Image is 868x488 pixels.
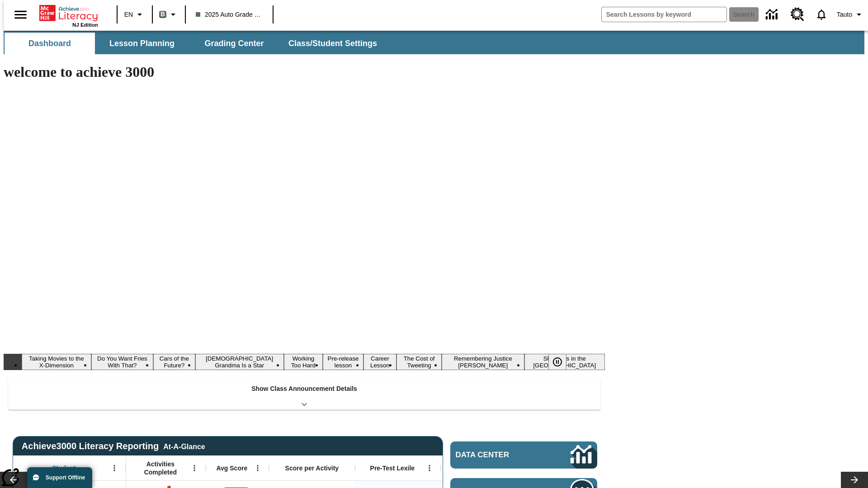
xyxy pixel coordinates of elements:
[810,3,833,26] a: Notifications
[39,4,98,22] a: Home
[4,7,132,15] body: Maximum 600 characters Press Escape to exit toolbar Press Alt + F10 to reach toolbar
[442,354,524,370] button: Slide 9 Remembering Justice O'Connor
[153,354,195,370] button: Slide 3 Cars of the Future?
[548,354,576,370] div: Pause
[281,33,384,54] button: Class/Student Settings
[323,354,363,370] button: Slide 6 Pre-release lesson
[39,3,98,28] div: Home
[785,2,810,27] a: Resource Center, Will open in new tab
[4,31,864,54] div: SubNavbar
[8,379,600,410] div: Show Class Announcement Details
[188,461,201,475] button: Open Menu
[5,33,95,54] button: Dashboard
[4,33,385,54] div: SubNavbar
[189,33,279,54] button: Grading Center
[160,9,165,20] span: B
[251,461,264,475] button: Open Menu
[423,461,436,475] button: Open Menu
[7,1,34,28] button: Open side menu
[524,354,605,370] button: Slide 10 Sleepless in the Animal Kingdom
[456,450,540,460] span: Data Center
[97,33,187,54] button: Lesson Planning
[396,354,442,370] button: Slide 8 The Cost of Tweeting
[841,472,868,488] button: Lesson carousel, Next
[285,464,339,472] span: Score per Activity
[124,10,133,19] span: EN
[27,467,92,488] button: Support Offline
[548,354,566,370] button: Pause
[120,6,149,23] button: Language: EN, Select a language
[760,2,785,27] a: Data Center
[196,10,263,19] span: 2025 Auto Grade 1 B
[251,384,357,394] p: Show Class Announcement Details
[156,6,182,23] button: Boost Class color is gray green. Change class color
[72,22,98,28] span: NJ Edition
[91,354,153,370] button: Slide 2 Do You Want Fries With That?
[216,464,247,472] span: Avg Score
[46,474,85,481] span: Support Offline
[163,441,205,451] div: At-A-Glance
[370,464,415,472] span: Pre-Test Lexile
[52,464,75,472] span: Student
[284,354,323,370] button: Slide 5 Working Too Hard
[108,461,121,475] button: Open Menu
[22,354,91,370] button: Slide 1 Taking Movies to the X-Dimension
[195,354,284,370] button: Slide 4 South Korean Grandma Is a Star
[837,10,852,19] span: Tauto
[131,460,190,476] span: Activities Completed
[22,441,205,451] span: Achieve3000 Literacy Reporting
[4,64,605,80] h1: welcome to achieve 3000
[363,354,396,370] button: Slide 7 Career Lesson
[833,6,868,23] button: Profile/Settings
[602,7,726,22] input: search field
[450,441,597,469] a: Data Center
